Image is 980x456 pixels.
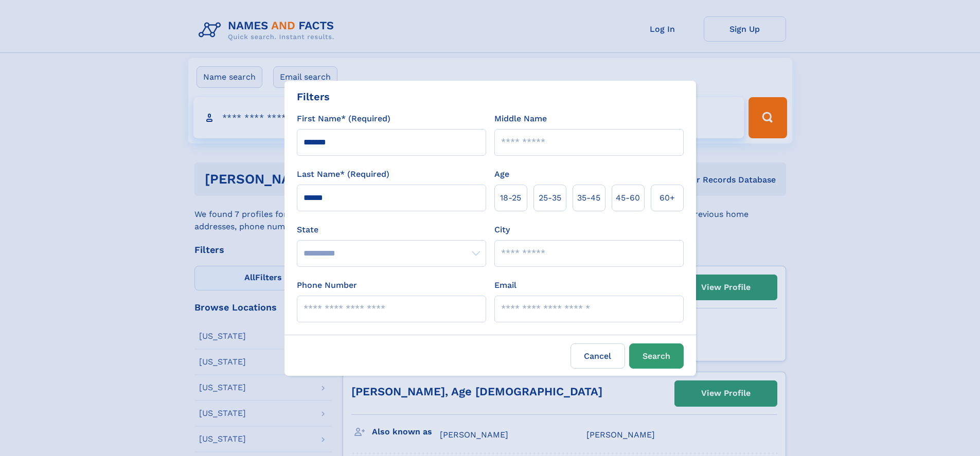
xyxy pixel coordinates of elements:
span: 25‑35 [539,192,561,204]
label: Email [494,279,516,291]
span: 60+ [660,192,675,204]
label: Cancel [571,343,625,369]
button: Search [629,343,684,369]
span: 35‑45 [577,192,600,204]
span: 45‑60 [616,192,640,204]
label: City [494,224,510,236]
label: State [297,224,486,236]
div: Filters [297,89,330,104]
label: Age [494,168,509,180]
label: Last Name* (Required) [297,168,389,180]
label: First Name* (Required) [297,113,390,125]
span: 18‑25 [500,192,521,204]
label: Middle Name [494,113,547,125]
label: Phone Number [297,279,357,291]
